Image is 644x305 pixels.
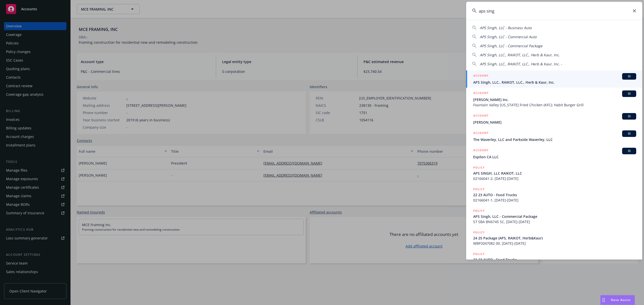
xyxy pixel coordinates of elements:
a: POLICYAPS Singh, LLC - Commercial Package57 SBA BN6745 SC, [DATE]-[DATE] [466,206,642,227]
h5: POLICY [473,208,485,213]
span: APS Singh, LLC - Commercial Package [473,214,636,219]
a: ACCOUNTBI[PERSON_NAME] [466,110,642,128]
span: Nova Assist [611,298,631,302]
span: APS Singh, LLC., RAIKOT, LLC., Herb & Kaur, Inc. - [480,62,562,66]
button: Nova Assist [600,295,635,305]
h5: ACCOUNT [473,90,489,96]
span: 57 SBA BN6745 SC, [DATE]-[DATE] [473,219,636,224]
a: POLICY22 23 AUTO - Food Trucks [466,249,642,270]
div: Drag to move [600,295,607,305]
a: POLICYAPS SINGH, LLC RAIKOT, LLC02166041-2, [DATE]-[DATE] [466,162,642,184]
span: APS Singh, LLC - Commercial Package [480,43,542,48]
a: ACCOUNTBI[PERSON_NAME] Inc.Fountain Valley [US_STATE] Fried Chicken (KFC); Habit Burger Grill [466,88,642,110]
span: BI [624,149,634,153]
span: [PERSON_NAME] Inc. [473,97,636,102]
span: 22 23 AUTO - Food Trucks [473,192,636,197]
span: BI [624,114,634,119]
span: BI [624,91,634,96]
a: POLICY22 23 AUTO - Food Trucks02166041-1, [DATE]-[DATE] [466,184,642,206]
input: Search... [466,2,642,20]
span: BI [624,131,634,136]
span: WBP2047082 00, [DATE]-[DATE] [473,241,636,246]
span: 02166041-2, [DATE]-[DATE] [473,176,636,181]
span: APS Singh, LLC., RAIKOT, LLC., Herb & Kaur, Inc. [473,80,636,85]
h5: ACCOUNT [473,73,489,79]
span: 24 25 Package (APS, RAIKOT, Herb&Kaur) [473,235,636,241]
span: 22 23 AUTO - Food Trucks [473,257,636,262]
h5: ACCOUNT [473,113,489,119]
span: 02166041-1, [DATE]-[DATE] [473,197,636,203]
span: APS Singh, LLC., RAIKOT, LLC., Herb & Kaur, Inc. [480,53,560,57]
h5: POLICY [473,230,485,235]
h5: POLICY [473,187,485,192]
span: BI [624,74,634,79]
a: ACCOUNTBIThe Waverley, LLC and Parkside Waverley, LLC [466,128,642,145]
span: Fountain Valley [US_STATE] Fried Chicken (KFC); Habit Burger Grill [473,102,636,108]
a: ACCOUNTBIAPS Singh, LLC., RAIKOT, LLC., Herb & Kaur, Inc. [466,70,642,88]
span: APS Singh, LLC - Commercial Auto [480,34,537,39]
span: The Waverley, LLC and Parkside Waverley, LLC [473,137,636,142]
span: APS Singh, LLC - Business Auto [480,25,532,30]
h5: ACCOUNT [473,148,489,154]
a: POLICY24 25 Package (APS, RAIKOT, Herb&Kaur)WBP2047082 00, [DATE]-[DATE] [466,227,642,249]
h5: POLICY [473,251,485,257]
h5: POLICY [473,165,485,170]
a: ACCOUNTBIEspilon CA LLC [466,145,642,162]
span: [PERSON_NAME] [473,120,636,125]
span: APS SINGH, LLC RAIKOT, LLC [473,171,636,176]
h5: ACCOUNT [473,130,489,136]
span: Espilon CA LLC [473,154,636,160]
